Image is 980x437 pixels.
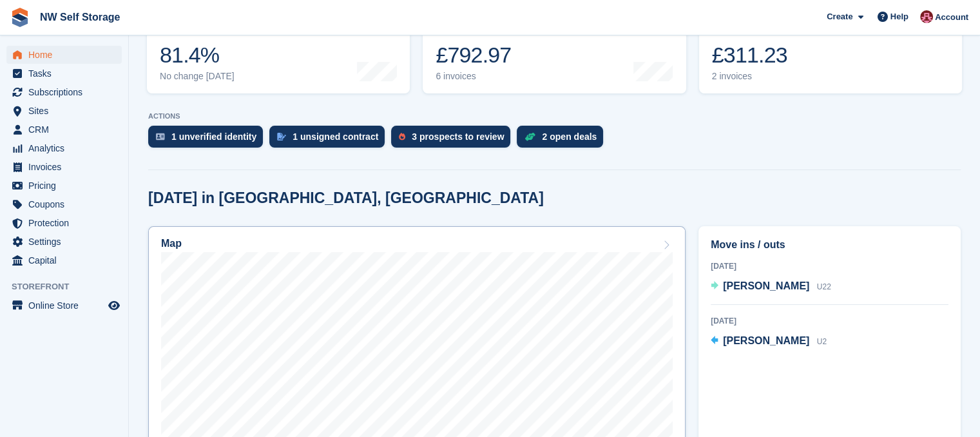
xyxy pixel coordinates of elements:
div: £792.97 [436,42,532,68]
span: Protection [28,214,106,232]
a: 2 open deals [517,126,610,154]
div: 6 invoices [436,71,532,82]
span: Settings [28,233,106,251]
img: deal-1b604bf984904fb50ccaf53a9ad4b4a5d6e5aea283cecdc64d6e3604feb123c2.svg [524,132,535,141]
span: Storefront [12,280,128,293]
span: Coupons [28,195,106,213]
a: menu [6,121,122,139]
a: Occupancy 81.4% No change [DATE] [147,12,410,93]
span: Account [935,11,968,24]
span: Capital [28,251,106,269]
div: 81.4% [160,42,235,68]
span: Invoices [28,158,106,176]
div: £311.23 [712,42,800,68]
a: Awaiting payment £311.23 2 invoices [699,12,962,93]
span: CRM [28,121,106,139]
a: menu [6,177,122,195]
h2: Move ins / outs [711,237,948,253]
h2: Map [161,238,182,249]
span: Tasks [28,64,106,83]
div: 3 prospects to review [412,131,504,142]
div: 1 unverified identity [171,131,256,142]
div: 2 open deals [542,131,597,142]
a: menu [6,296,122,315]
div: 1 unsigned contract [293,131,378,142]
a: menu [6,102,122,120]
a: menu [6,251,122,269]
a: [PERSON_NAME] U22 [711,278,831,295]
a: 1 unsigned contract [269,126,391,154]
span: Pricing [28,177,106,195]
span: Sites [28,102,106,120]
a: menu [6,214,122,232]
a: 3 prospects to review [391,126,517,154]
a: menu [6,195,122,213]
span: Help [890,10,908,23]
img: verify_identity-adf6edd0f0f0b5bbfe63781bf79b02c33cf7c696d77639b501bdc392416b5a36.svg [156,133,165,141]
img: contract_signature_icon-13c848040528278c33f63329250d36e43548de30e8caae1d1a13099fd9432cc5.svg [277,133,286,141]
div: [DATE] [711,315,948,327]
img: stora-icon-8386f47178a22dfd0bd8f6a31ec36ba5ce8667c1dd55bd0f319d3a0aa187defe.svg [10,8,30,27]
h2: [DATE] in [GEOGRAPHIC_DATA], [GEOGRAPHIC_DATA] [148,189,544,207]
div: [DATE] [711,260,948,272]
span: Online Store [28,296,106,315]
a: menu [6,139,122,157]
div: No change [DATE] [160,71,235,82]
span: U22 [817,282,831,291]
div: 2 invoices [712,71,800,82]
a: Month-to-date sales £792.97 6 invoices [423,12,686,93]
a: Preview store [106,298,122,313]
span: [PERSON_NAME] [723,280,809,291]
a: menu [6,233,122,251]
a: menu [6,83,122,101]
span: Create [827,10,852,23]
a: menu [6,64,122,83]
span: Subscriptions [28,83,106,101]
span: [PERSON_NAME] [723,335,809,346]
span: U2 [817,337,827,346]
a: NW Self Storage [35,6,125,28]
a: 1 unverified identity [148,126,269,154]
a: menu [6,158,122,176]
p: ACTIONS [148,112,961,121]
a: menu [6,46,122,64]
span: Analytics [28,139,106,157]
img: prospect-51fa495bee0391a8d652442698ab0144808aea92771e9ea1ae160a38d050c398.svg [399,133,405,141]
img: Josh Vines [920,10,933,23]
span: Home [28,46,106,64]
a: [PERSON_NAME] U2 [711,333,827,350]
